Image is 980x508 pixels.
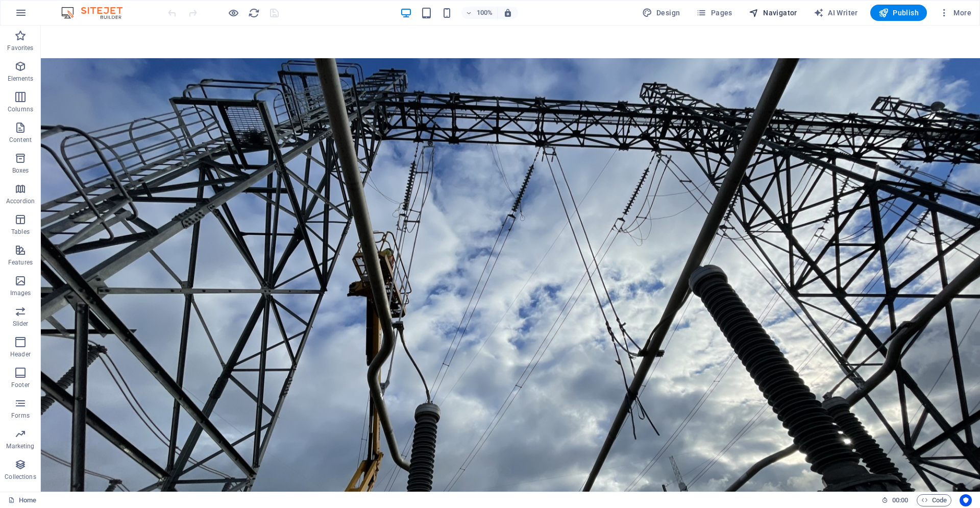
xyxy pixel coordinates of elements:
p: Images [10,289,31,297]
p: Elements [8,75,34,83]
p: Columns [8,105,33,113]
button: 100% [461,7,498,19]
i: On resize automatically adjust zoom level to fit chosen device. [503,8,512,17]
p: Forms [11,412,30,420]
span: Pages [696,8,732,18]
span: Design [642,8,680,18]
button: Usercentrics [960,494,972,506]
span: : [899,496,901,504]
button: Design [638,5,684,21]
span: More [939,8,971,18]
a: Click to cancel selection. Double-click to open Pages [8,494,36,506]
p: Slider [13,320,29,328]
p: Accordion [6,197,35,205]
button: AI Writer [810,5,862,21]
p: Header [10,350,31,358]
p: Footer [11,381,30,389]
button: Navigator [745,5,801,21]
button: reload [248,7,260,19]
p: Tables [11,228,30,236]
h6: 100% [477,7,493,19]
button: More [935,5,975,21]
button: Click here to leave preview mode and continue editing [227,7,239,19]
p: Features [8,258,33,267]
button: Pages [692,5,736,21]
p: Content [9,136,32,144]
p: Marketing [6,442,34,450]
span: AI Writer [814,8,858,18]
p: Favorites [7,44,33,52]
div: Design (Ctrl+Alt+Y) [638,5,684,21]
span: Publish [878,8,919,18]
img: Editor Logo [59,7,135,19]
span: Code [921,494,947,506]
button: Publish [870,5,927,21]
button: Code [917,494,951,506]
p: Boxes [12,166,29,175]
i: Reload page [248,7,260,19]
h6: Session time [881,494,909,506]
p: Collections [5,473,36,481]
span: Navigator [749,8,797,18]
span: 00 00 [892,494,908,506]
